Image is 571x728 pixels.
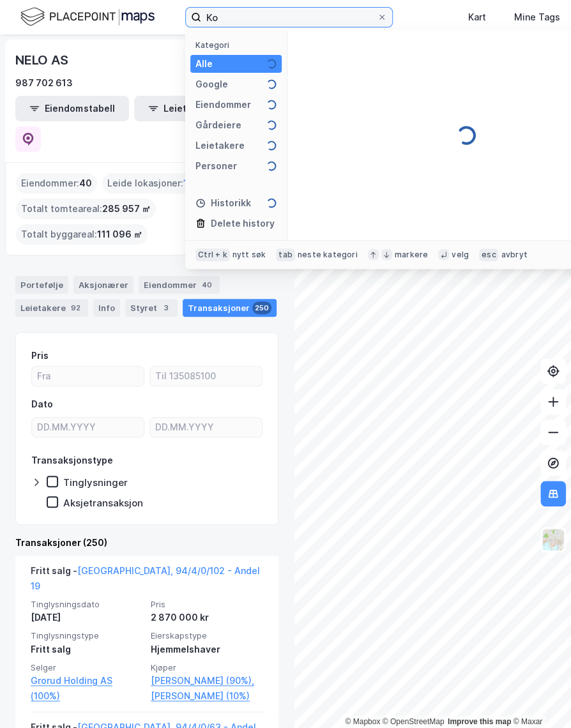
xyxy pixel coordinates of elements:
[63,497,143,509] div: Aksjetransaksjon
[195,40,282,50] div: Kategori
[97,227,142,242] span: 111 096 ㎡
[31,642,143,657] div: Fritt salg
[151,630,263,641] span: Eierskapstype
[195,77,228,92] div: Google
[32,367,144,386] input: Fra
[31,397,53,412] div: Dato
[151,610,263,625] div: 2 870 000 kr
[266,161,277,171] img: spinner.a6d8c91a73a9ac5275cf975e30b51cfb.svg
[15,276,68,294] div: Portefølje
[31,348,49,363] div: Pris
[150,367,262,386] input: Til 135085100
[68,301,83,314] div: 92
[102,201,151,216] span: 285 957 ㎡
[266,120,277,130] img: spinner.a6d8c91a73a9ac5275cf975e30b51cfb.svg
[31,673,143,704] a: Grorud Holding AS (100%)
[31,565,260,591] a: [GEOGRAPHIC_DATA], 94/4/0/102 - Andel 19
[31,453,113,468] div: Transaksjonstype
[151,599,263,610] span: Pris
[541,527,565,552] img: Z
[514,10,560,25] div: Mine Tags
[151,642,263,657] div: Hjemmelshaver
[195,195,251,211] div: Historikk
[151,688,263,704] a: [PERSON_NAME] (10%)
[183,176,188,191] span: 1
[63,476,128,489] div: Tinglysninger
[15,299,88,317] div: Leietakere
[201,8,377,27] input: Søk på adresse, matrikkel, gårdeiere, leietakere eller personer
[199,278,215,291] div: 40
[16,199,156,219] div: Totalt tomteareal :
[195,97,251,112] div: Eiendommer
[31,662,143,673] span: Selger
[160,301,172,314] div: 3
[134,96,248,121] button: Leietakertabell
[31,610,143,625] div: [DATE]
[211,216,275,231] div: Delete history
[383,717,445,726] a: OpenStreetMap
[266,59,277,69] img: spinner.a6d8c91a73a9ac5275cf975e30b51cfb.svg
[79,176,92,191] span: 40
[266,140,277,151] img: spinner.a6d8c91a73a9ac5275cf975e30b51cfb.svg
[15,50,71,70] div: NELO AS
[266,100,277,110] img: spinner.a6d8c91a73a9ac5275cf975e30b51cfb.svg
[102,173,193,193] div: Leide lokasjoner :
[125,299,178,317] div: Styret
[232,250,266,260] div: nytt søk
[266,198,277,208] img: spinner.a6d8c91a73a9ac5275cf975e30b51cfb.svg
[15,535,278,550] div: Transaksjoner (250)
[452,250,469,260] div: velg
[15,75,73,91] div: 987 702 613
[195,248,230,261] div: Ctrl + k
[298,250,358,260] div: neste kategori
[150,418,262,437] input: DD.MM.YYYY
[139,276,220,294] div: Eiendommer
[20,6,155,28] img: logo.f888ab2527a4732fd821a326f86c7f29.svg
[345,717,380,726] a: Mapbox
[151,662,263,673] span: Kjøper
[252,301,271,314] div: 250
[276,248,295,261] div: tab
[93,299,120,317] div: Info
[195,138,245,153] div: Leietakere
[31,630,143,641] span: Tinglysningstype
[501,250,527,260] div: avbryt
[479,248,499,261] div: esc
[266,79,277,89] img: spinner.a6d8c91a73a9ac5275cf975e30b51cfb.svg
[15,96,129,121] button: Eiendomstabell
[31,599,143,610] span: Tinglysningsdato
[195,56,213,72] div: Alle
[151,673,263,688] a: [PERSON_NAME] (90%),
[195,158,237,174] div: Personer
[448,717,511,726] a: Improve this map
[31,563,263,599] div: Fritt salg -
[16,173,97,193] div: Eiendommer :
[16,224,148,245] div: Totalt byggareal :
[395,250,428,260] div: markere
[183,299,277,317] div: Transaksjoner
[507,667,571,728] iframe: Chat Widget
[73,276,133,294] div: Aksjonærer
[32,418,144,437] input: DD.MM.YYYY
[468,10,486,25] div: Kart
[195,118,241,133] div: Gårdeiere
[456,125,476,146] img: spinner.a6d8c91a73a9ac5275cf975e30b51cfb.svg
